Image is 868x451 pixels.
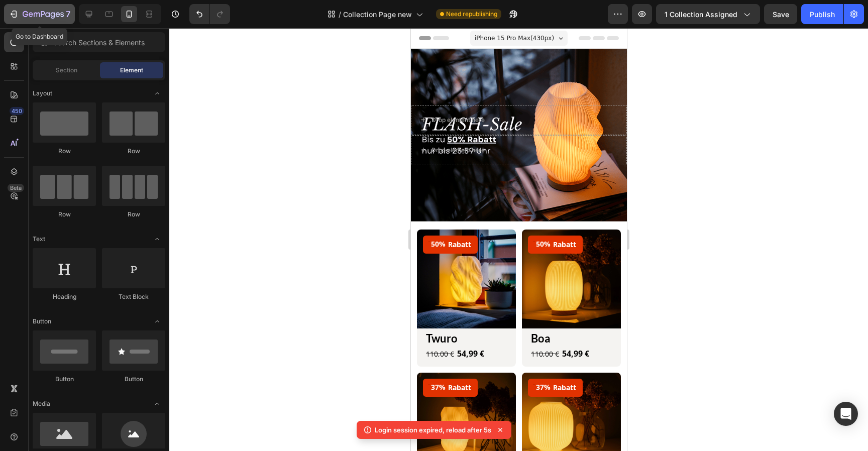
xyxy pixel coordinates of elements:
[33,317,51,326] span: Button
[56,66,77,75] span: Section
[33,292,96,301] div: Heading
[8,184,24,192] div: Beta
[656,4,760,24] button: 1 collection assigned
[102,375,165,384] div: Button
[10,107,24,115] div: 450
[33,210,96,219] div: Row
[411,28,627,451] iframe: Design area
[339,9,341,20] span: /
[6,345,105,443] img: Flow
[189,4,230,24] div: Undo/Redo
[4,4,75,24] button: 7
[149,313,165,329] span: Toggle open
[773,10,789,19] span: Save
[343,9,412,20] span: Collection Page new
[33,235,45,244] span: Text
[33,375,96,384] div: Button
[120,66,143,75] span: Element
[33,147,96,156] div: Row
[810,9,835,20] div: Publish
[111,345,210,443] img: Puro
[102,292,165,301] div: Text Block
[102,147,165,156] div: Row
[141,355,167,365] div: Rabatt
[149,396,165,412] span: Toggle open
[375,425,491,435] p: Login session expired, reload after 5s
[665,9,737,20] span: 1 collection assigned
[149,85,165,101] span: Toggle open
[102,210,165,219] div: Row
[834,402,858,426] div: Open Intercom Messenger
[66,8,70,20] p: 7
[33,32,165,52] input: Search Sections & Elements
[33,89,52,98] span: Layout
[801,4,843,24] button: Publish
[124,355,141,364] div: 37%
[764,4,797,24] button: Save
[33,399,50,408] span: Media
[149,231,165,247] span: Toggle open
[446,10,497,19] span: Need republishing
